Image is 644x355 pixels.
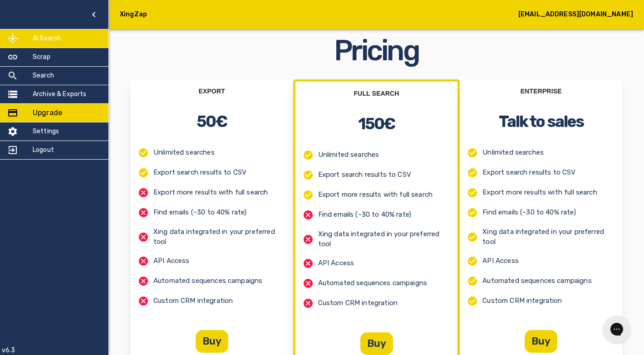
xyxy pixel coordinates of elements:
[33,146,54,155] h5: Logout
[33,107,62,118] h5: Upgrade
[196,330,228,353] button: Buy
[33,127,59,136] h5: Settings
[33,90,87,99] h5: Archive & Exports
[499,110,584,133] h2: Talk to sales
[334,36,419,65] h1: Pricing
[153,168,246,177] p: Export search results to CSV
[120,10,147,19] h5: XingZap
[197,110,227,133] h2: 50€
[354,89,399,98] h4: FULL SEARCH
[318,258,354,268] p: API Access
[318,229,451,249] p: Xing data integrated in your preferred tool
[2,346,15,355] p: v6.3
[318,150,379,160] p: Unlimited searches
[482,296,562,306] p: Custom CRM integration
[153,148,215,157] p: Unlimited searches
[482,148,544,157] p: Unlimited searches
[482,188,597,197] p: Export more results with full search
[482,256,519,266] p: API Access
[199,87,225,96] h4: EXPORT
[318,298,398,308] p: Custom CRM integration
[521,87,562,96] h4: ENTERPRISE
[33,71,54,80] h5: Search
[153,296,233,306] p: Custom CRM integration
[153,256,190,266] p: API Access
[33,34,61,43] h5: AI Search
[360,332,393,355] button: Buy
[153,188,268,197] p: Export more results with full search
[525,330,557,353] button: Buy
[318,278,427,288] p: Automated sequences campaigns
[153,227,286,247] p: Xing data integrated in your preferred tool
[318,190,433,199] p: Export more results with full search
[482,208,575,217] p: Find emails (~30 to 40% rate)
[482,227,615,247] p: Xing data integrated in your preferred tool
[358,112,395,135] h2: 150€
[518,10,633,19] h5: [EMAIL_ADDRESS][DOMAIN_NAME]
[599,312,635,346] iframe: Gorgias live chat messenger
[318,170,411,180] p: Export search results to CSV
[33,53,50,62] h5: Scrap
[153,208,246,217] p: Find emails (~30 to 40% rate)
[482,168,575,177] p: Export search results to CSV
[482,276,591,286] p: Automated sequences campaigns
[153,276,262,286] p: Automated sequences campaigns
[318,210,411,219] p: Find emails (~30 to 40% rate)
